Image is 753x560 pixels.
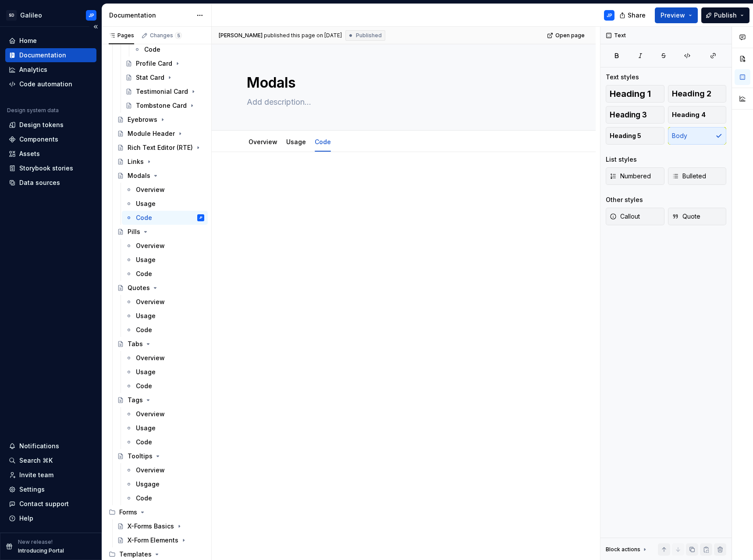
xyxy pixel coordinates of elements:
[128,171,150,180] div: Modals
[136,312,156,320] div: Usage
[136,199,156,208] div: Usage
[5,77,96,91] a: Code automation
[199,213,202,222] div: JP
[19,149,40,158] div: Assets
[136,438,152,447] div: Code
[128,340,143,348] div: Tabs
[136,466,165,475] div: Overview
[19,121,64,129] div: Design tokens
[701,7,749,23] button: Publish
[19,500,69,508] div: Contact support
[356,32,382,39] span: Published
[19,514,33,523] div: Help
[5,454,96,468] button: Search ⌘K
[114,141,208,155] a: Rich Text Editor (RTE)
[114,155,208,169] a: Links
[5,48,96,62] a: Documentation
[122,309,208,323] a: Usage
[122,491,208,505] a: Code
[615,7,651,23] button: Share
[122,239,208,253] a: Overview
[105,505,208,519] div: Forms
[628,11,646,20] span: Share
[668,85,727,103] button: Heading 2
[136,368,156,376] div: Usage
[18,539,53,546] p: New release!
[109,32,134,39] div: Pages
[136,87,188,96] div: Testimonial Card
[114,449,208,463] a: Tooltips
[114,533,208,547] a: X-Form Elements
[19,485,45,494] div: Settings
[714,11,737,20] span: Publish
[606,155,637,164] div: List styles
[136,326,152,334] div: Code
[136,59,172,68] div: Profile Card
[128,129,175,138] div: Module Header
[114,337,208,351] a: Tabs
[122,295,208,309] a: Overview
[89,12,94,19] div: JP
[5,439,96,453] button: Notifications
[668,106,727,124] button: Heading 4
[606,85,664,103] button: Heading 1
[128,536,178,545] div: X-Form Elements
[128,143,193,152] div: Rich Text Editor (RTE)
[128,284,150,292] div: Quotes
[5,118,96,132] a: Design tokens
[114,127,208,141] a: Module Header
[122,183,208,197] a: Overview
[5,147,96,161] a: Assets
[136,241,165,250] div: Overview
[122,71,208,85] a: Stat Card
[122,85,208,99] a: Testimonial Card
[5,511,96,525] button: Help
[606,546,640,553] div: Block actions
[128,522,174,531] div: X-Forms Basics
[122,421,208,435] a: Usage
[136,494,152,503] div: Code
[672,212,700,221] span: Quote
[19,80,72,89] div: Code automation
[150,32,182,39] div: Changes
[136,424,156,432] div: Usage
[610,110,647,119] span: Heading 3
[672,89,711,98] span: Heading 2
[136,298,165,306] div: Overview
[144,45,160,54] div: Code
[130,43,208,57] a: Code
[606,73,639,82] div: Text styles
[19,456,53,465] div: Search ⌘K
[19,51,66,60] div: Documentation
[136,185,165,194] div: Overview
[128,157,144,166] div: Links
[661,11,685,20] span: Preview
[20,11,42,20] div: Galileo
[122,323,208,337] a: Code
[668,167,727,185] button: Bulleted
[610,131,641,140] span: Heading 5
[114,393,208,407] a: Tags
[136,382,152,390] div: Code
[5,482,96,496] a: Settings
[5,161,96,175] a: Storybook stories
[128,115,157,124] div: Eyebrows
[610,212,640,221] span: Callout
[119,550,152,559] div: Templates
[136,354,165,362] div: Overview
[19,36,37,45] div: Home
[136,410,165,418] div: Overview
[219,32,263,39] span: [PERSON_NAME]
[606,167,664,185] button: Numbered
[544,29,589,42] a: Open page
[122,407,208,421] a: Overview
[5,468,96,482] a: Invite team
[109,11,192,20] div: Documentation
[136,101,187,110] div: Tombstone Card
[114,169,208,183] a: Modals
[668,208,727,225] button: Quote
[249,138,277,145] a: Overview
[19,65,47,74] div: Analytics
[19,135,58,144] div: Components
[122,435,208,449] a: Code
